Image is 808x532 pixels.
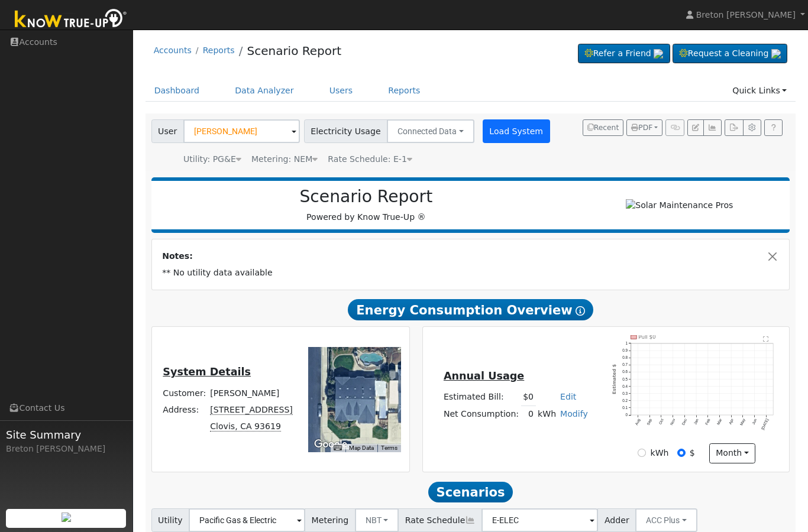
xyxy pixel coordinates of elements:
text: 0.7 [623,363,628,367]
div: Powered by Know True-Up ® [157,187,576,223]
span: PDF [631,124,652,132]
span: Adder [597,508,636,532]
a: Dashboard [146,80,209,102]
strong: Notes: [162,251,193,261]
span: Energy Consumption Overview [348,299,593,320]
text: 0.3 [623,391,628,395]
td: Address: [161,401,208,418]
text: [DATE] [761,418,770,431]
text: Mar [716,418,723,426]
input: kWh [638,449,646,457]
img: Solar Maintenance Pros [626,199,733,212]
span: Breton [PERSON_NAME] [696,10,796,20]
input: Select a User [183,119,300,143]
span: Rate Schedule [398,508,482,532]
h2: Scenario Report [163,187,569,207]
img: retrieve [62,512,71,522]
img: retrieve [654,49,663,59]
a: Reports [203,46,235,55]
a: Reports [379,80,429,102]
text: Jan [693,418,700,426]
input: $ [677,449,686,457]
input: Select a Utility [189,508,305,532]
a: Scenario Report [247,44,341,58]
label: $ [690,447,695,459]
text: Estimated $ [612,364,618,394]
button: Close [767,250,779,262]
text: 0.2 [623,398,628,403]
td: Estimated Bill: [441,389,521,406]
u: Annual Usage [444,370,524,382]
td: 0 [521,406,536,423]
text:  [764,336,769,342]
a: Terms (opens in new tab) [381,445,397,451]
input: Select a Rate Schedule [481,508,598,532]
text: Sep [646,418,653,426]
text: 0.6 [623,370,628,374]
td: ** No utility data available [160,265,781,281]
button: Multi-Series Graph [703,119,722,136]
a: Edit [560,392,576,401]
button: Settings [743,119,761,136]
button: Recent [583,119,624,136]
button: month [709,443,756,463]
td: Net Consumption: [441,406,521,423]
span: Scenarios [428,482,513,503]
button: Connected Data [387,119,474,143]
text: May [739,418,747,427]
span: Site Summary [6,427,127,443]
td: $0 [521,389,536,406]
text: 0.9 [623,349,628,353]
button: Export Interval Data [725,119,743,136]
a: Open this area in Google Maps (opens a new window) [311,437,350,452]
img: retrieve [771,49,781,59]
button: Keyboard shortcuts [334,444,342,452]
i: Show Help [576,306,585,316]
text: 1 [626,341,628,345]
text: 0.5 [623,377,628,381]
text: Jun [751,418,758,426]
label: kWh [651,447,669,459]
text: 0 [626,413,628,417]
a: Help Link [764,119,783,136]
span: User [151,119,184,143]
td: kWh [536,406,558,423]
u: System Details [163,366,251,378]
a: Data Analyzer [226,80,303,102]
span: Electricity Usage [304,119,387,143]
span: Utility [151,508,190,532]
text: Feb [704,418,711,426]
td: Customer: [161,385,208,401]
a: Refer a Friend [578,44,670,64]
button: PDF [626,119,662,136]
a: Users [321,80,362,102]
button: NBT [355,508,399,532]
text: Aug [635,418,642,426]
text: 0.4 [623,384,628,388]
a: Modify [560,409,588,419]
button: Load System [483,119,550,143]
div: Utility: PG&E [183,153,241,166]
a: Quick Links [723,80,796,102]
button: ACC Plus [635,508,697,532]
td: [PERSON_NAME] [208,385,295,401]
img: Google [311,437,350,452]
text: Nov [670,418,676,426]
div: Breton [PERSON_NAME] [6,443,127,455]
span: Metering [305,508,355,532]
text: Oct [658,418,665,425]
text: Dec [681,418,687,426]
a: Accounts [154,46,192,55]
div: Metering: NEM [251,153,318,166]
button: Map Data [349,444,374,452]
button: Edit User [687,119,704,136]
text: 0.1 [623,406,628,410]
a: Request a Cleaning [673,44,787,64]
text: Apr [728,418,735,425]
img: Know True-Up [9,7,133,33]
text: Pull $0 [639,335,656,340]
span: Alias: None [328,154,412,164]
text: 0.8 [623,356,628,360]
